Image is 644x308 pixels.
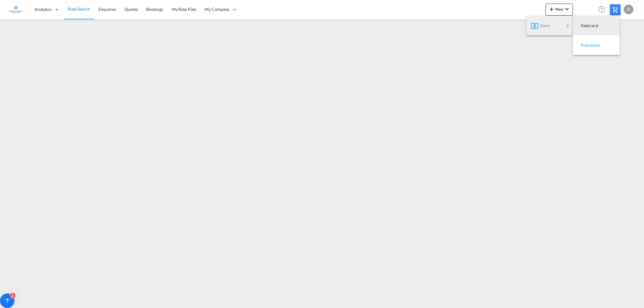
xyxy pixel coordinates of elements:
[581,20,588,32] span: Ratecard
[578,18,615,33] div: Ratecard
[581,39,588,51] span: Ratesheet
[578,38,615,53] div: Ratesheet
[564,22,572,30] md-icon: icon-chevron-right
[540,20,547,32] span: Rates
